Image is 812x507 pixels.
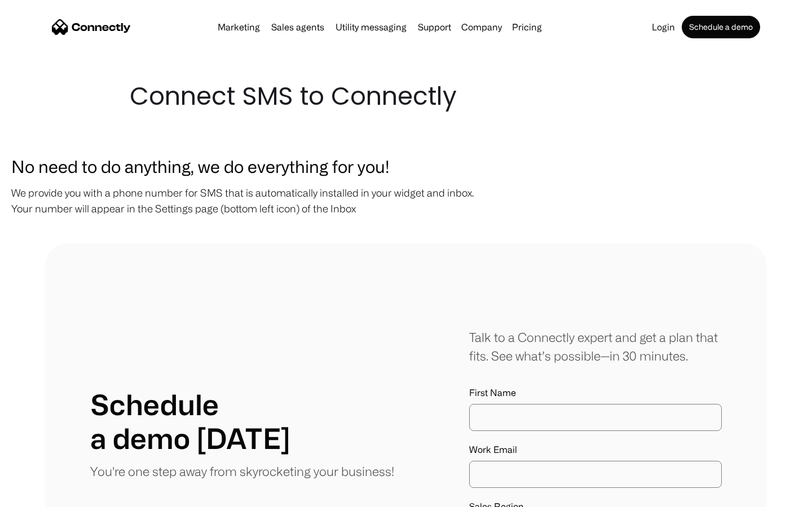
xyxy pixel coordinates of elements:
a: Marketing [213,23,264,32]
div: Company [461,19,502,35]
a: Utility messaging [331,23,411,32]
ul: Language list [23,487,68,503]
a: Schedule a demo [682,16,760,38]
h1: Connect SMS to Connectly [130,79,682,114]
a: Sales agents [267,23,329,32]
h3: No need to do anything, we do everything for you! [11,153,801,179]
div: Talk to a Connectly expert and get a plan that fits. See what’s possible—in 30 minutes. [469,328,722,365]
h1: Schedule a demo [DATE] [90,388,290,455]
a: Login [647,23,679,32]
p: We provide you with a phone number for SMS that is automatically installed in your widget and inb... [11,185,801,216]
a: Pricing [507,23,546,32]
p: ‍ [11,222,801,238]
label: First Name [469,388,722,398]
a: Support [413,23,456,32]
p: You're one step away from skyrocketing your business! [90,462,394,481]
label: Work Email [469,444,722,455]
aside: Language selected: English [11,487,68,503]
